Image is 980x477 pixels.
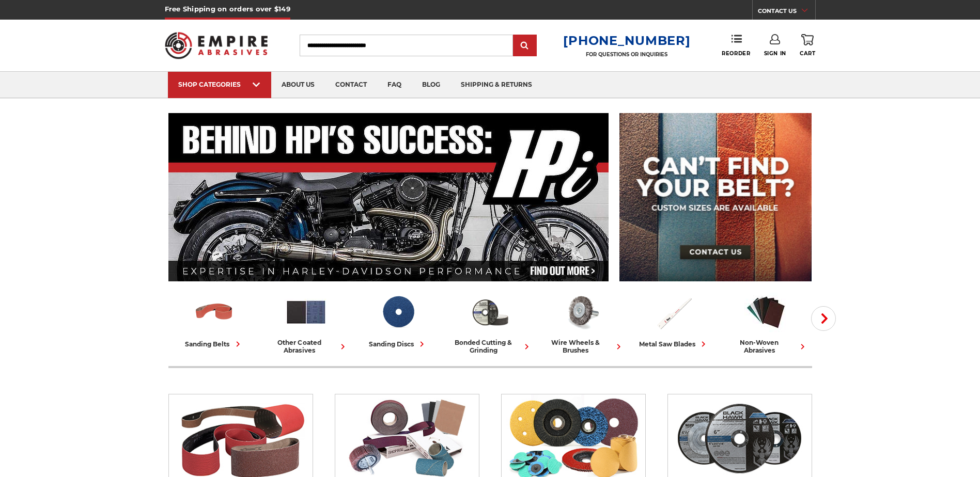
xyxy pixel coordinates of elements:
[448,291,532,354] a: bonded cutting & grinding
[561,291,603,333] img: Wire Wheels & Brushes
[811,306,836,331] button: Next
[652,291,695,333] img: Metal Saw Blades
[515,36,535,56] input: Submit
[724,339,808,354] div: non-woven abrasives
[722,50,750,57] span: Reorder
[165,25,268,66] img: Empire Abrasives
[540,291,624,354] a: wire wheels & brushes
[563,33,690,48] a: [PHONE_NUMBER]
[285,291,328,333] img: Other Coated Abrasives
[168,113,609,281] img: Banner for an interview featuring Horsepower Inc who makes Harley performance upgrades featured o...
[412,72,450,98] a: blog
[369,339,427,349] div: sanding discs
[265,291,348,354] a: other coated abrasives
[764,50,786,57] span: Sign In
[563,51,690,58] p: FOR QUESTIONS OR INQUIRIES
[448,339,532,354] div: bonded cutting & grinding
[800,50,815,57] span: Cart
[377,291,419,333] img: Sanding Discs
[356,291,440,349] a: sanding discs
[193,291,236,333] img: Sanding Belts
[271,72,325,98] a: about us
[744,291,787,333] img: Non-woven Abrasives
[639,339,709,349] div: metal saw blades
[619,113,812,281] img: promo banner for custom belts.
[185,339,243,349] div: sanding belts
[724,291,808,354] a: non-woven abrasives
[722,34,750,56] a: Reorder
[758,5,815,20] a: CONTACT US
[800,34,815,57] a: Cart
[377,72,412,98] a: faq
[325,72,377,98] a: contact
[178,81,261,88] div: SHOP CATEGORIES
[173,291,256,349] a: sanding belts
[540,339,624,354] div: wire wheels & brushes
[632,291,716,349] a: metal saw blades
[450,72,542,98] a: shipping & returns
[469,291,511,333] img: Bonded Cutting & Grinding
[265,339,348,354] div: other coated abrasives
